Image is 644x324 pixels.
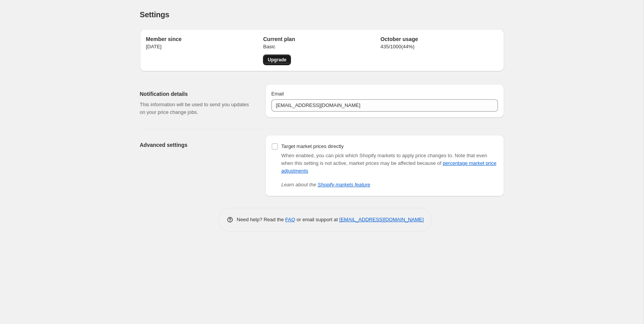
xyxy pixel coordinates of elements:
h2: October usage [380,35,498,43]
span: Target market prices directly [281,143,344,149]
a: [EMAIL_ADDRESS][DOMAIN_NAME] [339,217,424,222]
span: Upgrade [268,57,286,63]
span: Need help? Read the [237,217,286,222]
h2: Current plan [263,35,380,43]
p: This information will be used to send you updates on your price change jobs. [140,101,253,116]
h2: Member since [146,35,263,43]
h2: Notification details [140,90,253,98]
span: Email [271,91,284,97]
span: Settings [140,10,169,19]
a: Shopify markets feature [318,182,370,187]
i: Learn about the [281,182,370,187]
p: [DATE] [146,43,263,51]
span: or email support at [295,217,339,222]
a: Upgrade [263,54,291,65]
a: FAQ [285,217,295,222]
p: Basic [263,43,380,51]
span: When enabled, you can pick which Shopify markets to apply price changes to. [281,153,453,158]
span: Note that even when this setting is not active, market prices may be affected because of [281,153,496,174]
h2: Advanced settings [140,141,253,149]
p: 435 / 1000 ( 44 %) [380,43,498,51]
